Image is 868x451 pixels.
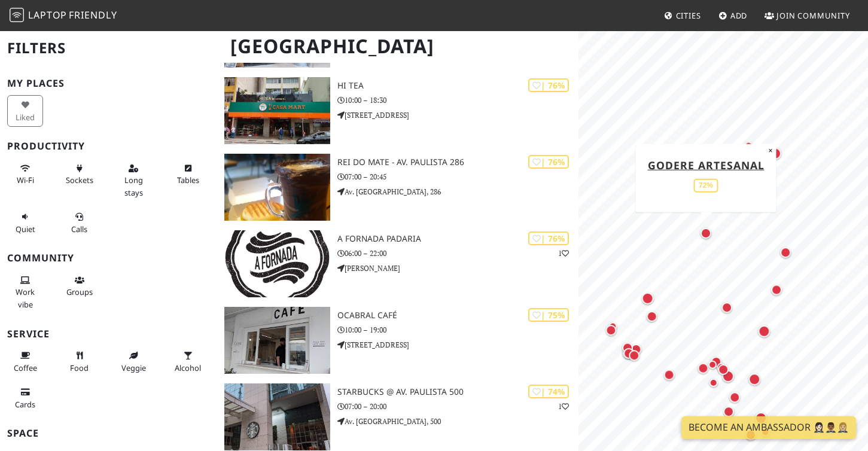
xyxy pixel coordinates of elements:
[337,234,578,244] h3: A Fornada Padaria
[709,354,724,370] div: Map marker
[7,252,210,264] h3: Community
[217,154,579,221] a: Rei do Mate - Av. Paulista 286 | 76% Rei do Mate - Av. Paulista 286 07:00 – 20:45 Av. [GEOGRAPHIC...
[604,322,619,338] div: Map marker
[528,78,569,92] div: | 76%
[769,282,784,297] div: Map marker
[7,78,210,89] h3: My Places
[698,225,714,241] div: Map marker
[337,109,578,121] p: [STREET_ADDRESS]
[337,387,578,397] h3: Starbucks @ Av. Paulista 500
[681,416,856,439] a: Become an Ambassador 🤵🏻‍♀️🤵🏾‍♂️🤵🏼‍♀️
[14,362,37,373] span: Coffee
[217,230,579,297] a: A Fornada Padaria | 76% 1 A Fornada Padaria 06:00 – 22:00 [PERSON_NAME]
[778,245,794,260] div: Map marker
[720,368,736,385] div: Map marker
[337,401,578,412] p: 07:00 – 20:00
[706,376,721,390] div: Map marker
[217,77,579,144] a: Hi Tea | 76% Hi Tea 10:00 – 18:30 [STREET_ADDRESS]
[639,290,656,306] div: Map marker
[66,175,93,185] span: Power sockets
[16,287,35,309] span: People working
[177,175,199,185] span: Work-friendly tables
[7,141,210,152] h3: Productivity
[337,248,578,259] p: 06:00 – 22:00
[756,322,773,339] div: Map marker
[662,367,677,382] div: Map marker
[121,362,146,373] span: Veggie
[7,30,210,66] h2: Filters
[224,230,331,297] img: A Fornada Padaria
[776,10,850,21] span: Join Community
[217,383,579,450] a: Starbucks @ Av. Paulista 500 | 74% 1 Starbucks @ Av. Paulista 500 07:00 – 20:00 Av. [GEOGRAPHIC_D...
[115,346,151,377] button: Veggie
[337,186,578,197] p: Av. [GEOGRAPHIC_DATA], 286
[747,371,763,388] div: Map marker
[217,307,579,374] a: OCabral Café | 75% OCabral Café 10:00 – 19:00 [STREET_ADDRESS]
[528,385,569,398] div: | 74%
[629,342,644,357] div: Map marker
[62,159,98,190] button: Sockets
[7,270,43,314] button: Work vibe
[337,81,578,91] h3: Hi Tea
[175,362,201,373] span: Alcohol
[714,359,729,374] div: Map marker
[714,5,753,26] a: Add
[62,270,98,302] button: Groups
[224,383,331,450] img: Starbucks @ Av. Paulista 500
[69,8,117,22] span: Friendly
[10,5,117,26] a: LaptopFriendly LaptopFriendly
[10,8,24,22] img: LaptopFriendly
[66,287,93,297] span: Group tables
[528,231,569,245] div: | 76%
[7,346,43,377] button: Coffee
[7,382,43,414] button: Cards
[759,425,773,439] div: Map marker
[115,159,151,202] button: Long stays
[221,30,577,63] h1: [GEOGRAPHIC_DATA]
[727,389,743,405] div: Map marker
[743,427,759,443] div: Map marker
[705,357,720,371] div: Map marker
[620,345,637,361] div: Map marker
[719,300,735,315] div: Map marker
[337,339,578,351] p: [STREET_ADDRESS]
[337,324,578,336] p: 10:00 – 19:00
[28,8,67,22] span: Laptop
[528,155,569,169] div: | 76%
[337,310,578,321] h3: OCabral Café
[16,224,35,234] span: Quiet
[558,248,569,259] p: 1
[676,10,701,21] span: Cities
[621,345,636,361] div: Map marker
[15,399,35,410] span: Credit cards
[644,309,660,324] div: Map marker
[721,404,736,419] div: Map marker
[224,307,331,374] img: OCabral Café
[224,154,331,221] img: Rei do Mate - Av. Paulista 286
[730,10,748,21] span: Add
[528,308,569,322] div: | 75%
[765,144,776,157] button: Close popup
[7,159,43,190] button: Wi-Fi
[170,346,206,377] button: Alcohol
[696,360,711,376] div: Map marker
[620,340,635,355] div: Map marker
[7,207,43,239] button: Quiet
[62,207,98,239] button: Calls
[170,159,206,190] button: Tables
[337,416,578,427] p: Av. [GEOGRAPHIC_DATA], 500
[659,5,706,26] a: Cities
[224,77,331,144] img: Hi Tea
[648,157,765,172] a: Godere Artesanal
[694,178,718,192] div: 72%
[742,138,756,153] div: Map marker
[753,410,769,426] div: Map marker
[7,328,210,340] h3: Service
[337,263,578,274] p: [PERSON_NAME]
[337,95,578,106] p: 10:00 – 18:30
[337,157,578,167] h3: Rei do Mate - Av. Paulista 286
[70,362,89,373] span: Food
[17,175,34,185] span: Stable Wi-Fi
[71,224,87,234] span: Video/audio calls
[7,428,210,439] h3: Space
